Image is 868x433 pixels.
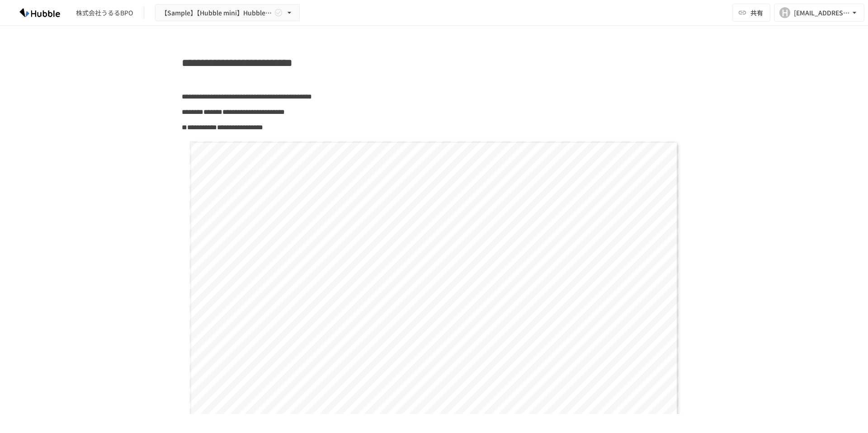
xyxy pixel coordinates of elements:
[750,8,763,18] span: 共有
[182,137,686,420] div: Page 1
[732,4,770,22] button: 共有
[11,5,69,20] img: HzDRNkGCf7KYO4GfwKnzITak6oVsp5RHeZBEM1dQFiQ
[155,4,300,22] button: 【Sample】【Hubble mini】Hubble×企業名 オンボーディングプロジェクト
[794,7,850,19] div: [EMAIL_ADDRESS][DOMAIN_NAME]
[779,7,790,18] div: H
[161,7,272,19] span: 【Sample】【Hubble mini】Hubble×企業名 オンボーディングプロジェクト
[76,8,133,18] div: 株式会社うるるBPO
[774,4,864,22] button: H[EMAIL_ADDRESS][DOMAIN_NAME]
